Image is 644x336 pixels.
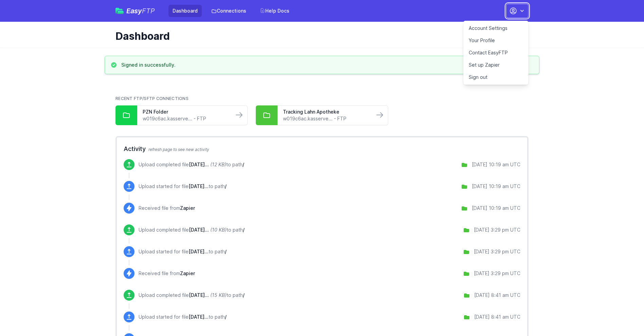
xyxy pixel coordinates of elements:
[139,226,245,233] p: Upload completed file to path
[139,183,227,190] p: Upload started for file to path
[168,5,202,17] a: Dashboard
[148,147,209,152] span: refresh page to see new activity
[474,226,520,233] div: [DATE] 3:29 pm UTC
[243,227,245,233] span: /
[180,205,195,211] span: Zapier
[139,314,227,320] p: Upload started for file to path
[139,270,195,277] p: Received file from
[139,161,244,168] p: Upload completed file to path
[225,249,227,254] span: /
[256,5,293,17] a: Help Docs
[243,292,245,298] span: /
[189,292,209,298] span: September 08 2025 08:39:57.csv
[189,249,209,254] span: September 09 2025 15:27:33.csv
[210,227,227,233] i: (10 KB)
[126,7,155,14] span: Easy
[474,292,520,299] div: [DATE] 8:41 am UTC
[243,162,244,167] span: /
[472,161,520,168] div: [DATE] 10:19 am UTC
[115,30,523,42] h1: Dashboard
[463,34,529,47] a: Your Profile
[180,270,195,276] span: Zapier
[463,71,529,83] a: Sign out
[210,292,227,298] i: (15 KB)
[115,8,124,14] img: easyftp_logo.png
[189,183,209,189] span: September 11 2025 10:19:07.csv
[225,314,227,320] span: /
[463,22,529,34] a: Account Settings
[124,144,520,154] h2: Activity
[142,7,155,15] span: FTP
[283,115,369,122] a: w019c6ac.kasserve... - FTP
[115,7,155,14] a: EasyFTP
[121,62,176,68] h3: Signed in successfully.
[463,47,529,59] a: Contact EasyFTP
[139,292,245,299] p: Upload completed file to path
[474,314,520,320] div: [DATE] 8:41 am UTC
[472,205,520,212] div: [DATE] 10:19 am UTC
[474,270,520,277] div: [DATE] 3:29 pm UTC
[225,183,227,189] span: /
[139,205,195,212] p: Received file from
[189,162,209,167] span: September 11 2025 10:19:07.csv
[115,96,529,101] h2: Recent FTP/SFTP Connections
[189,314,209,320] span: September 08 2025 08:39:57.csv
[283,108,369,115] a: Tracking Lahn Apotheke
[139,248,227,255] p: Upload started for file to path
[143,115,228,122] a: w019c6ac.kasserve... - FTP
[143,108,228,115] a: PZN Folder
[463,59,529,71] a: Set up Zapier
[189,227,209,233] span: September 09 2025 15:27:33.csv
[474,248,520,255] div: [DATE] 3:29 pm UTC
[207,5,250,17] a: Connections
[210,162,226,167] i: (12 KB)
[472,183,520,190] div: [DATE] 10:19 am UTC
